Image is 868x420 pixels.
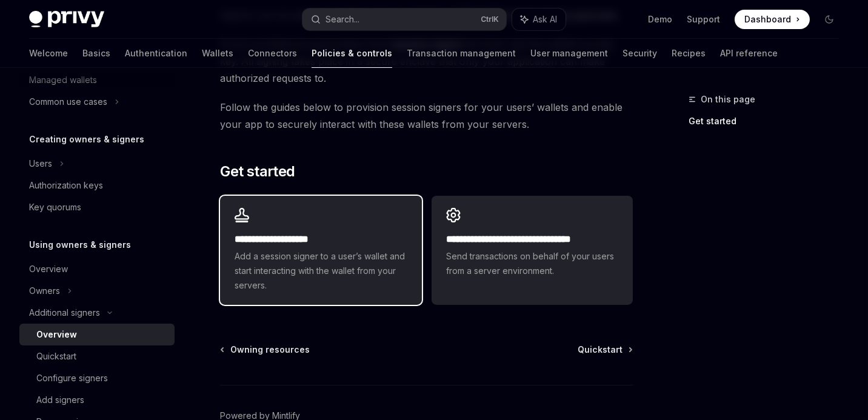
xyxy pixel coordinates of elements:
[623,39,657,68] a: Security
[19,196,175,218] a: Key quorums
[578,344,623,356] span: Quickstart
[36,349,76,364] div: Quickstart
[29,262,68,276] div: Overview
[648,13,672,25] a: Demo
[202,39,233,68] a: Wallets
[221,344,310,356] a: Owning resources
[29,156,52,171] div: Users
[326,12,359,27] div: Search...
[29,305,100,320] div: Additional signers
[820,10,839,29] button: Toggle dark mode
[735,10,810,29] a: Dashboard
[302,8,507,30] button: Search...CtrlK
[512,8,566,30] button: Ask AI
[29,238,131,252] h5: Using owners & signers
[29,200,81,215] div: Key quorums
[36,371,108,385] div: Configure signers
[689,112,849,131] a: Get started
[744,13,791,25] span: Dashboard
[220,196,421,305] a: **** **** **** *****Add a session signer to a user’s wallet and start interacting with the wallet...
[720,39,778,68] a: API reference
[29,178,103,193] div: Authorization keys
[19,389,175,411] a: Add signers
[701,92,755,107] span: On this page
[82,39,110,68] a: Basics
[29,11,104,28] img: dark logo
[29,39,68,68] a: Welcome
[687,13,720,25] a: Support
[220,162,295,181] span: Get started
[248,39,297,68] a: Connectors
[29,284,60,298] div: Owners
[36,393,84,407] div: Add signers
[481,15,499,24] span: Ctrl K
[29,95,107,109] div: Common use cases
[19,367,175,389] a: Configure signers
[29,132,144,147] h5: Creating owners & signers
[533,13,557,25] span: Ask AI
[220,99,633,133] span: Follow the guides below to provision session signers for your users’ wallets and enable your app ...
[578,344,632,356] a: Quickstart
[312,39,392,68] a: Policies & controls
[36,327,77,342] div: Overview
[530,39,608,68] a: User management
[672,39,706,68] a: Recipes
[446,249,618,278] span: Send transactions on behalf of your users from a server environment.
[235,249,407,293] span: Add a session signer to a user’s wallet and start interacting with the wallet from your servers.
[19,175,175,196] a: Authorization keys
[19,258,175,280] a: Overview
[407,39,516,68] a: Transaction management
[19,345,175,367] a: Quickstart
[19,324,175,345] a: Overview
[230,344,310,356] span: Owning resources
[125,39,187,68] a: Authentication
